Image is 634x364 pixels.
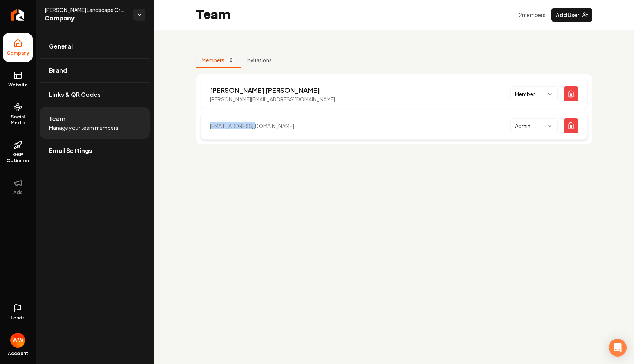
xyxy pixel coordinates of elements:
[4,50,32,56] span: Company
[210,95,335,103] p: [PERSON_NAME][EMAIL_ADDRESS][DOMAIN_NAME]
[227,56,235,64] span: 2
[3,152,33,164] span: GBP Optimizer
[210,85,335,95] p: [PERSON_NAME] [PERSON_NAME]
[551,8,592,22] button: Add User
[196,53,241,68] button: Members
[10,190,26,196] span: Ads
[3,65,33,94] a: Website
[40,59,150,82] a: Brand
[3,97,33,132] a: Social Media
[44,6,128,13] span: [PERSON_NAME] Landscape Group, LLC
[49,124,120,131] span: Manage your team members.
[241,53,278,68] button: Invitations
[44,13,128,24] span: Company
[40,83,150,106] a: Links & QR Codes
[49,146,92,155] span: Email Settings
[5,82,31,88] span: Website
[11,315,25,321] span: Leads
[196,7,231,22] h2: Team
[49,90,101,99] span: Links & QR Codes
[3,114,33,126] span: Social Media
[49,66,67,75] span: Brand
[40,139,150,163] a: Email Settings
[3,173,33,201] button: Ads
[11,9,25,21] img: Rebolt Logo
[3,135,33,170] a: GBP Optimizer
[49,114,66,123] span: Team
[10,333,25,348] img: Will Wallace
[49,42,73,51] span: General
[8,351,28,357] span: Account
[10,330,25,348] button: Open user button
[609,339,627,357] div: Open Intercom Messenger
[210,122,294,129] p: [EMAIL_ADDRESS][DOMAIN_NAME]
[3,298,33,327] a: Leads
[519,11,545,19] p: 2 member s
[40,35,150,58] a: General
